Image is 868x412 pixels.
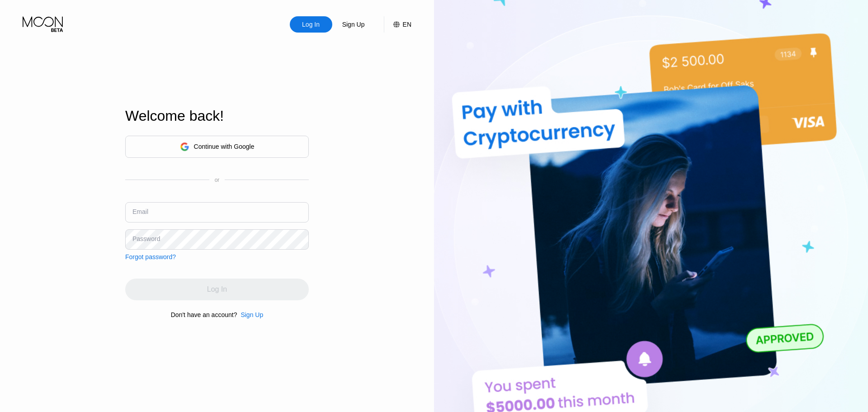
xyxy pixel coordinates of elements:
div: Don't have an account? [171,311,237,318]
div: Email [132,208,148,215]
div: Sign Up [241,311,263,318]
div: Forgot password? [125,253,176,260]
div: Sign Up [237,311,263,318]
div: Sign Up [341,20,366,29]
div: Continue with Google [125,136,309,158]
div: EN [384,16,411,33]
div: Log In [290,16,332,33]
div: Sign Up [332,16,375,33]
div: Log In [301,20,321,29]
div: or [215,177,220,183]
div: Password [132,235,160,242]
div: Welcome back! [125,108,309,124]
div: EN [403,21,411,28]
div: Continue with Google [194,143,255,150]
